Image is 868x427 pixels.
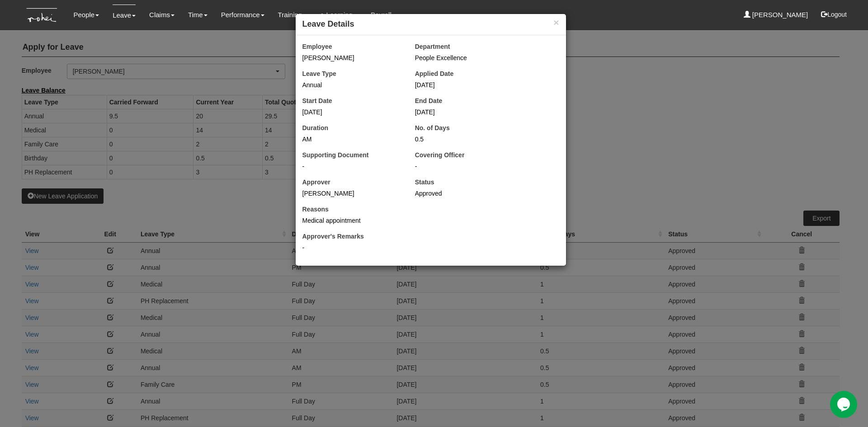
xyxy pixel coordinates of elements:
[302,19,354,28] b: Leave Details
[302,216,447,225] div: Medical appointment
[302,232,364,241] label: Approver's Remarks
[302,123,329,132] label: Duration
[415,108,514,117] div: [DATE]
[302,150,369,160] label: Supporting Document
[415,96,443,105] label: End Date
[415,80,514,89] div: [DATE]
[302,53,401,62] div: [PERSON_NAME]
[415,178,434,187] label: Status
[302,96,332,105] label: Start Date
[415,53,559,62] div: People Excellence
[302,135,401,144] div: AM
[415,162,559,171] div: -
[830,391,859,418] iframe: chat widget
[415,135,514,144] div: 0.5
[302,189,401,198] div: [PERSON_NAME]
[302,80,401,89] div: Annual
[302,108,401,117] div: [DATE]
[415,69,454,78] label: Applied Date
[302,42,332,51] label: Employee
[553,18,559,27] button: ×
[415,150,465,160] label: Covering Officer
[302,205,329,214] label: Reasons
[415,189,514,198] div: Approved
[415,42,450,51] label: Department
[415,123,450,132] label: No. of Days
[302,243,559,252] div: -
[302,178,330,187] label: Approver
[302,162,401,171] div: -
[302,69,336,78] label: Leave Type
